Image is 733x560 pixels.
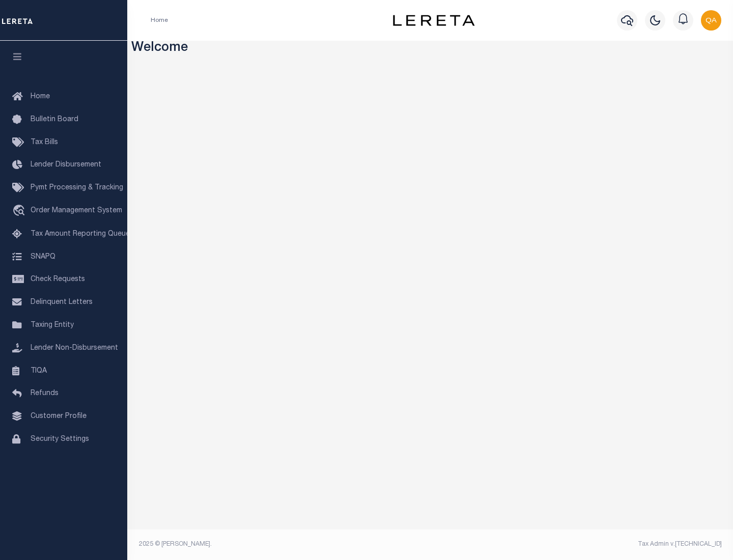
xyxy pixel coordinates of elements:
span: Security Settings [31,436,89,443]
span: Refunds [31,390,59,397]
span: Tax Amount Reporting Queue [31,231,130,238]
img: svg+xml;base64,PHN2ZyB4bWxucz0iaHR0cDovL3d3dy53My5vcmcvMjAwMC9zdmciIHBvaW50ZXItZXZlbnRzPSJub25lIi... [701,10,721,31]
li: Home [151,16,168,25]
span: Check Requests [31,276,85,283]
span: Customer Profile [31,413,87,420]
div: 2025 © [PERSON_NAME]. [131,540,431,549]
span: TIQA [31,367,47,374]
h3: Welcome [131,41,729,57]
i: travel_explore [12,205,29,218]
span: Delinquent Letters [31,299,93,306]
span: Bulletin Board [31,116,78,123]
span: Taxing Entity [31,322,74,329]
span: Lender Non-Disbursement [31,345,118,352]
span: SNAPQ [31,253,55,260]
img: logo-dark.svg [393,15,474,26]
span: Lender Disbursement [31,161,101,169]
span: Tax Bills [31,139,58,146]
span: Order Management System [31,207,122,214]
span: Home [31,93,50,100]
div: Tax Admin v.[TECHNICAL_ID] [438,540,722,549]
span: Pymt Processing & Tracking [31,184,123,191]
